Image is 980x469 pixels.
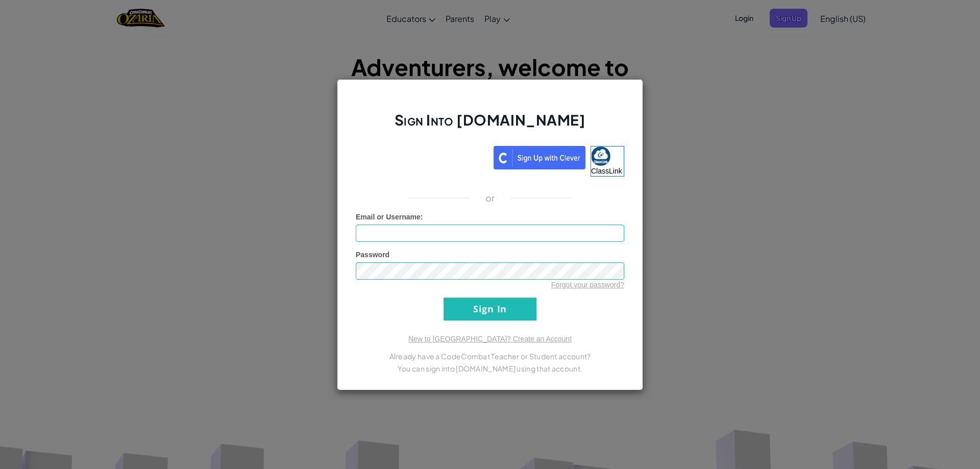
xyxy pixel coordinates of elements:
[356,110,624,140] h2: Sign Into [DOMAIN_NAME]
[591,146,610,166] img: classlink-logo-small.png
[591,167,622,175] span: ClassLink
[356,213,421,221] span: Email or Username
[356,350,624,362] p: Already have a CodeCombat Teacher or Student account?
[351,145,494,167] iframe: Sign in with Google Button
[356,212,423,222] label: :
[356,362,624,375] p: You can sign into [DOMAIN_NAME] using that account.
[551,281,624,289] a: Forgot your password?
[408,335,572,343] a: New to [GEOGRAPHIC_DATA]? Create an Account
[485,192,495,204] p: or
[356,251,389,259] span: Password
[494,146,585,169] img: clever_sso_button@2x.png
[444,298,536,320] input: Sign In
